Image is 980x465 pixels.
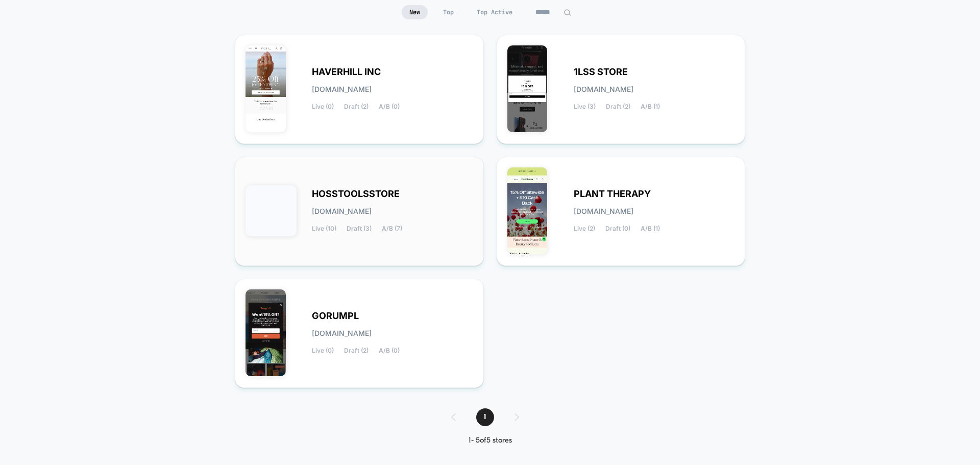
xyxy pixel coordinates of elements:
div: 1 - 5 of 5 stores [441,436,540,445]
span: [DOMAIN_NAME] [312,208,372,215]
span: A/B (0) [379,347,400,354]
span: HAVERHILL INC [312,68,381,76]
span: [DOMAIN_NAME] [574,208,633,215]
span: 1 [476,408,494,426]
span: Top [435,5,461,19]
span: Live (0) [312,347,334,354]
span: A/B (1) [641,225,660,232]
img: edit [563,9,571,16]
img: 1LSS_STORE [507,45,548,132]
span: Draft (2) [344,103,369,110]
span: Live (10) [312,225,336,232]
span: A/B (7) [382,225,402,232]
span: Live (2) [574,225,595,232]
span: Live (3) [574,103,596,110]
span: [DOMAIN_NAME] [312,330,372,337]
span: Draft (3) [347,225,372,232]
span: HOSSTOOLSSTORE [312,190,400,198]
span: A/B (1) [641,103,660,110]
span: 1LSS STORE [574,68,628,76]
span: Draft (2) [344,347,369,354]
span: [DOMAIN_NAME] [312,86,372,93]
span: PLANT THERAPY [574,190,651,198]
span: Top Active [469,5,520,19]
span: GORUMPL [312,312,359,320]
img: HOSSTOOLSSTORE [246,185,297,236]
img: HAVERHILL_INC [246,45,286,132]
span: A/B (0) [379,103,400,110]
span: Draft (2) [606,103,630,110]
span: New [402,5,428,19]
span: Draft (0) [605,225,630,232]
img: PLANT_THERAPY [507,167,548,254]
img: GORUMPL [246,289,286,376]
span: [DOMAIN_NAME] [574,86,633,93]
span: Live (0) [312,103,334,110]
